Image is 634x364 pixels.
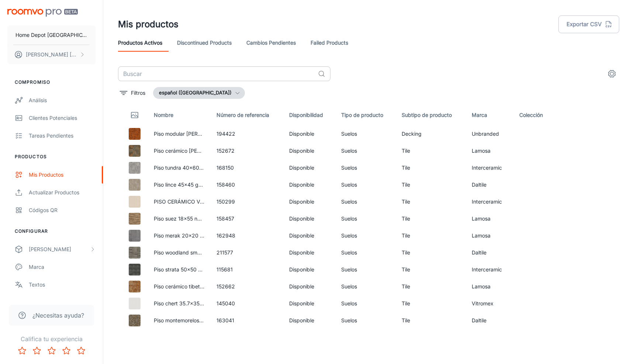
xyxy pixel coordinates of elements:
td: 150299 [211,193,284,210]
td: Interceramic [466,193,513,210]
div: Análisis [29,96,96,104]
td: Lamosa [466,278,513,295]
a: Piso cerámico tibet 44 x 44 cm caja con 1.92 m2 [154,283,273,290]
td: Daltile [466,244,513,261]
td: 194422 [211,125,284,142]
td: Tile [396,176,466,193]
button: Rate 4 star [59,343,74,358]
td: Disponible [283,244,335,261]
button: filter [118,87,147,99]
td: Vitromex [466,295,513,312]
a: Piso modular [PERSON_NAME] [PERSON_NAME] modelo parket color mix brown caja con 0.81 m2 [154,131,392,137]
td: Disponible [283,142,335,159]
a: Discontinued Products [177,34,232,52]
a: Piso lince 45x45 gris 1.64 m2 [154,181,225,188]
div: Mis productos [29,171,96,179]
a: PISO CERÁMICO VALPARAISO SAND 20 X 20 CM CAJA CON 1 M2 [154,198,319,205]
td: 168150 [211,159,284,176]
div: Clientes potenciales [29,114,96,122]
td: 162948 [211,227,284,244]
td: Suelos [335,159,396,176]
td: Unbranded [466,125,513,142]
div: Tareas pendientes [29,132,96,140]
td: Tile [396,227,466,244]
td: 158460 [211,176,284,193]
a: Piso chert 35.7x35.7 anis 1.78m2 [154,300,234,306]
td: Suelos [335,278,396,295]
th: Número de referencia [211,105,284,125]
input: Buscar [118,66,315,81]
button: Rate 2 star [30,343,44,358]
td: 211577 [211,244,284,261]
th: Nombre [148,105,210,125]
td: Daltile [466,176,513,193]
td: Interceramic [466,159,513,176]
button: Rate 5 star [74,343,89,358]
div: [PERSON_NAME] [29,245,90,253]
td: Suelos [335,244,396,261]
td: Suelos [335,295,396,312]
td: Daltile [466,312,513,329]
td: Lamosa [466,210,513,227]
td: Disponible [283,125,335,142]
img: Roomvo PRO Beta [7,9,78,17]
td: Decking [396,125,466,142]
td: Suelos [335,176,396,193]
td: 115681 [211,261,284,278]
td: Disponible [283,261,335,278]
h1: Mis productos [118,18,179,31]
td: 152662 [211,278,284,295]
td: Tile [396,210,466,227]
td: Suelos [335,227,396,244]
button: settings [604,66,619,81]
td: Suelos [335,312,396,329]
button: Exportar CSV [558,15,619,33]
th: Marca [466,105,513,125]
div: Textos [29,281,96,289]
td: Lamosa [466,142,513,159]
a: Failed Products [311,34,348,52]
td: Interceramic [466,261,513,278]
div: Marca [29,263,96,271]
th: Colección [513,105,557,125]
p: Califica tu experiencia [6,334,97,343]
a: Piso woodland smoke 18x50 0.99m2 [154,249,243,256]
a: Productos activos [118,34,162,52]
a: Piso tundra 40x60 thunder gray 1.44 mt2 [154,164,255,171]
td: 158457 [211,210,284,227]
p: [PERSON_NAME] [PERSON_NAME] [26,51,78,59]
button: español ([GEOGRAPHIC_DATA]) [153,87,245,99]
td: Suelos [335,193,396,210]
td: Tile [396,295,466,312]
td: Disponible [283,295,335,312]
td: Disponible [283,227,335,244]
svg: Thumbnail [130,111,139,119]
td: Suelos [335,210,396,227]
button: Rate 3 star [44,343,59,358]
a: Piso suez 18x55 nogal 1.69 m2 [154,215,229,222]
td: 145040 [211,295,284,312]
a: Piso merak 20x20 gris 1.50 m2 [154,232,229,239]
a: Piso cerámico [PERSON_NAME] 44 x 44 cm multicolor tipo rústico caja con 1.92 m2 [154,148,357,154]
button: [PERSON_NAME] [PERSON_NAME] [7,45,96,64]
div: Códigos QR [29,206,96,214]
td: Lamosa [466,227,513,244]
th: Tipo de producto [335,105,396,125]
td: Disponible [283,312,335,329]
td: Disponible [283,176,335,193]
td: Disponible [283,278,335,295]
td: Disponible [283,193,335,210]
td: Tile [396,278,466,295]
td: 163041 [211,312,284,329]
a: Piso montemorelos 37x37 multicolor 2.11 m2 [154,317,261,323]
button: Home Depot [GEOGRAPHIC_DATA] [7,25,96,45]
td: Tile [396,159,466,176]
th: Disponibilidad [283,105,335,125]
td: Suelos [335,261,396,278]
td: Tile [396,312,466,329]
th: Subtipo de producto [396,105,466,125]
td: Tile [396,244,466,261]
td: Suelos [335,125,396,142]
td: Disponible [283,159,335,176]
button: Rate 1 star [15,343,30,358]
